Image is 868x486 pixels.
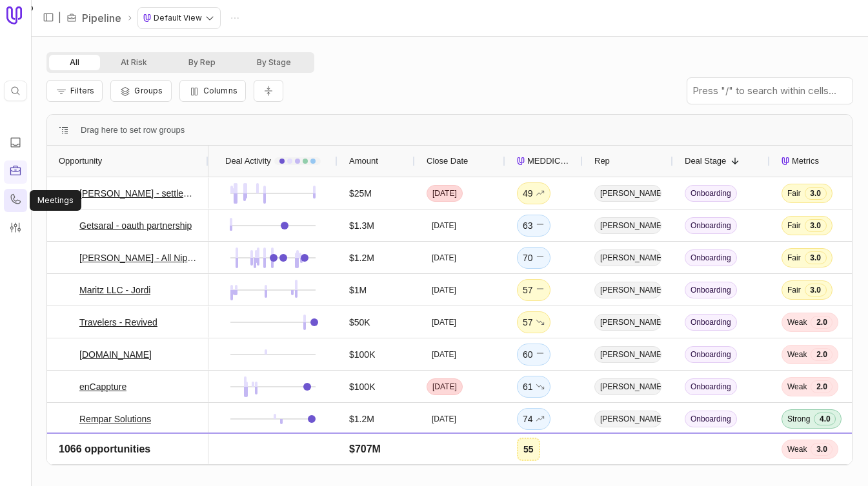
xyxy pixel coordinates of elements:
span: Onboarding [685,443,737,460]
span: Close Date [427,153,468,169]
button: Actions [225,8,245,28]
span: 3.0 [805,251,827,264]
span: Deal Activity [225,153,271,169]
button: By Rep [168,55,236,70]
span: Fair [787,220,801,231]
div: 61 [523,379,545,394]
div: Row Groups [81,122,185,138]
span: Groups [134,86,163,95]
span: Onboarding [685,249,737,266]
span: No change [536,218,545,233]
button: By Stage [236,55,312,70]
a: Maritz LLC - Jordi [79,282,150,298]
a: enCappture [79,379,126,394]
time: [DATE] [432,349,456,360]
button: Collapse all rows [254,80,283,102]
time: [DATE] [432,188,457,199]
span: 2.0 [811,348,833,361]
span: [PERSON_NAME] [594,314,661,331]
span: 3.0 [805,445,827,458]
div: 76 [523,443,545,459]
div: 60 [523,347,545,362]
div: $1.3M [349,218,374,233]
div: 63 [523,218,545,233]
time: [DATE] [432,446,456,456]
div: 49 [523,186,545,201]
time: [DATE] [432,414,456,424]
a: [PERSON_NAME] - All Nippon Airways [79,250,197,266]
span: Rep [594,153,610,169]
span: 3.0 [805,219,827,232]
span: Onboarding [685,411,737,427]
time: [DATE] [432,220,456,231]
span: Weak [787,349,807,360]
span: [PERSON_NAME] [594,411,661,427]
span: Fair [787,285,801,295]
span: [PERSON_NAME] [594,249,661,266]
button: Columns [179,80,246,102]
span: Metrics [792,153,819,169]
span: Deal Stage [685,153,726,169]
div: $50K [349,315,370,330]
div: $2M [349,443,367,459]
button: Expand sidebar [39,8,58,27]
span: [PERSON_NAME] [594,217,661,234]
span: | [58,10,61,26]
div: $25M [349,186,372,201]
a: [PERSON_NAME] - settlement admin [79,186,197,201]
a: Rempar Solutions [79,411,151,427]
span: Fair [787,446,801,456]
button: All [49,55,100,70]
button: Filter Pipeline [46,80,103,102]
span: 2.0 [811,380,833,393]
span: Opportunity [59,153,102,169]
span: [PERSON_NAME] [594,378,661,395]
div: $100K [349,379,375,394]
span: 3.0 [805,187,827,200]
time: [DATE] [432,285,456,295]
span: 3.0 [805,284,827,296]
time: [DATE] [432,317,456,327]
time: [DATE] [432,382,457,392]
div: $100K [349,347,375,362]
span: [PERSON_NAME] [594,282,661,298]
span: [PERSON_NAME] [594,346,661,363]
button: Group Pipeline [110,80,171,102]
span: No change [536,250,545,266]
span: Columns [203,86,237,95]
a: Getsaral - oauth partnership [79,218,192,233]
a: Pipeline [82,10,121,26]
span: Weak [787,382,807,392]
button: At Risk [100,55,168,70]
span: Fair [787,188,801,199]
div: 57 [523,315,545,330]
div: $1.2M [349,411,374,427]
span: Onboarding [685,185,737,202]
span: Onboarding [685,217,737,234]
span: Onboarding [685,378,737,395]
div: $1.2M [349,250,374,266]
a: [DOMAIN_NAME] [79,347,152,362]
aside: Meetings [30,190,81,211]
span: Strong [787,414,810,424]
span: Drag here to set row groups [81,122,185,138]
span: Onboarding [685,282,737,298]
div: $1M [349,282,367,298]
a: Travelers - Revived [79,315,157,330]
span: No change [536,347,545,362]
time: [DATE] [432,253,456,263]
span: Amount [349,153,378,169]
span: Filters [70,86,94,95]
span: [PERSON_NAME] [594,443,661,460]
span: Onboarding [685,314,737,331]
span: MEDDICC Score [527,153,571,169]
span: No change [536,282,545,298]
span: [PERSON_NAME] [594,185,661,202]
span: 4.0 [814,413,836,425]
a: Guidepoint - Target Account Deal [79,443,197,459]
input: Press "/" to search within cells... [687,78,853,104]
span: 2.0 [811,316,833,329]
div: 70 [523,250,545,266]
span: Weak [787,317,807,327]
div: 57 [523,282,545,298]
